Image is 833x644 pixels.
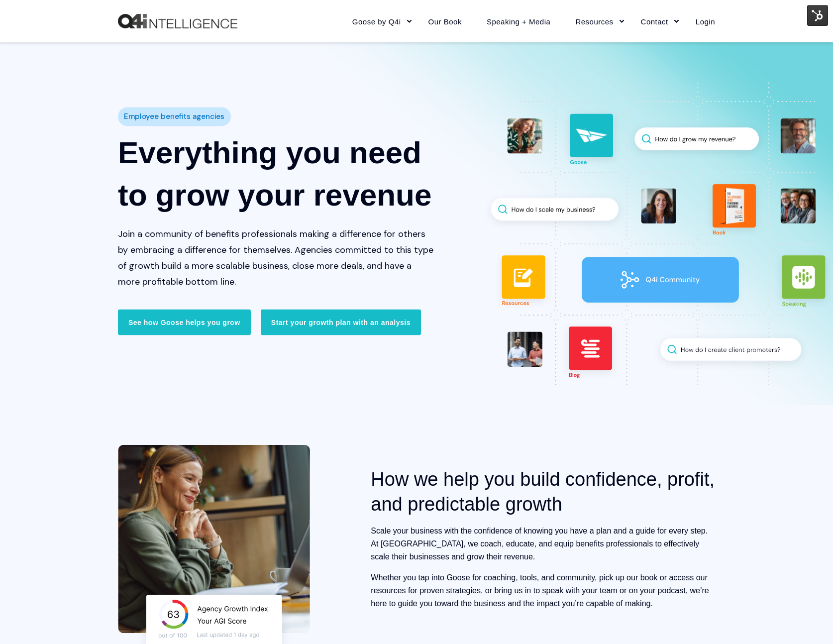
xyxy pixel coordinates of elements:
img: HubSpot Tools Menu Toggle [807,5,828,26]
iframe: Chat Widget [783,596,833,644]
a: See how Goose helps you grow [118,310,251,335]
h2: How we help you build confidence, profit, and predictable growth [371,467,715,517]
p: Whether you tap into Goose for coaching, tools, and community, pick up our book or access our res... [371,571,715,610]
a: Back to Home [118,14,237,29]
span: Employee benefits agencies [124,109,224,124]
img: Q4intelligence, LLC logo [118,14,237,29]
p: Scale your business with the confidence of knowing you have a plan and a guide for every step. At... [371,525,715,563]
p: Join a community of benefits professionals making a difference for others by embracing a differen... [118,226,434,290]
h1: Everything you need to grow your revenue [118,131,434,216]
a: Start your growth plan with an analysis [261,310,421,335]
